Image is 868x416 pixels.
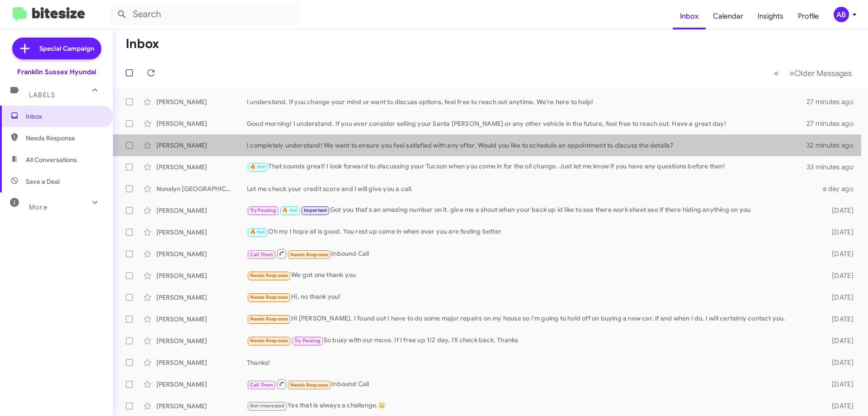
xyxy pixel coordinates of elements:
[247,335,817,346] div: So busy with our move. If I free up 1/2 day, I'll check back. Thanks
[769,64,857,82] nav: Page navigation example
[807,119,861,128] div: 27 minutes ago
[156,206,247,215] div: [PERSON_NAME]
[126,37,159,51] h1: Inbox
[156,97,247,106] div: [PERSON_NAME]
[817,249,861,258] div: [DATE]
[26,112,103,121] span: Inbox
[156,380,247,389] div: [PERSON_NAME]
[156,293,247,302] div: [PERSON_NAME]
[247,141,807,150] div: I completely understand! We want to ensure you feel satisfied with any offer. Would you like to s...
[247,162,807,172] div: That sounds great! I look forward to discussing your Tucson when you come in for the oil change. ...
[156,228,247,237] div: [PERSON_NAME]
[247,97,807,106] div: I understand. If you change your mind or want to discuss options, feel free to reach out anytime....
[834,7,849,22] div: AB
[706,3,750,29] a: Calendar
[247,292,817,302] div: Hi, no thank you!
[247,358,817,367] div: Thanks!
[250,382,274,388] span: Call Them
[791,3,826,29] a: Profile
[789,67,794,79] span: »
[304,207,327,213] span: Important
[817,228,861,237] div: [DATE]
[250,294,288,300] span: Needs Response
[817,402,861,411] div: [DATE]
[817,358,861,367] div: [DATE]
[247,314,817,324] div: Hi [PERSON_NAME]. I found out I have to do some major repairs on my house so I'm going to hold of...
[247,205,817,215] div: Got you that's an amazing number on it. give me a shout when your back up id like to see there wo...
[817,184,861,193] div: a day ago
[794,68,852,78] span: Older Messages
[29,91,55,99] span: Labels
[26,155,77,164] span: All Conversations
[807,141,861,150] div: 32 minutes ago
[817,336,861,345] div: [DATE]
[247,227,817,237] div: Oh my I hope all is good. You rest up come in when ever you are feeling better
[26,134,103,143] span: Needs Response
[290,382,329,388] span: Needs Response
[156,184,247,193] div: Nonalyn [GEOGRAPHIC_DATA]
[156,163,247,172] div: [PERSON_NAME]
[247,248,817,259] div: Inbound Call
[156,119,247,128] div: [PERSON_NAME]
[817,380,861,389] div: [DATE]
[826,7,858,22] button: AB
[247,378,817,390] div: Inbound Call
[29,203,47,211] span: More
[250,338,288,344] span: Needs Response
[250,273,288,278] span: Needs Response
[817,271,861,280] div: [DATE]
[250,403,285,409] span: Not-Interested
[784,64,857,82] button: Next
[247,119,807,128] div: Good morning! I understand. If you ever consider selling your Santa [PERSON_NAME] or any other ve...
[673,3,706,29] a: Inbox
[769,64,784,82] button: Previous
[294,338,321,344] span: Try Pausing
[156,358,247,367] div: [PERSON_NAME]
[247,401,817,411] div: Yes that is always a challenge.😀
[250,207,276,213] span: Try Pausing
[290,252,329,258] span: Needs Response
[26,177,60,186] span: Save a Deal
[12,38,101,59] a: Special Campaign
[250,316,288,322] span: Needs Response
[247,270,817,281] div: We got one thank you
[156,336,247,345] div: [PERSON_NAME]
[750,3,791,29] a: Insights
[250,252,274,258] span: Call Them
[250,164,265,170] span: 🔥 Hot
[156,141,247,150] div: [PERSON_NAME]
[282,207,297,213] span: 🔥 Hot
[817,315,861,324] div: [DATE]
[39,44,94,53] span: Special Campaign
[817,293,861,302] div: [DATE]
[156,402,247,411] div: [PERSON_NAME]
[17,67,96,77] div: Franklin Sussex Hyundai
[774,67,779,79] span: «
[156,315,247,324] div: [PERSON_NAME]
[109,4,299,25] input: Search
[807,163,861,172] div: 33 minutes ago
[250,229,265,235] span: 🔥 Hot
[807,97,861,106] div: 27 minutes ago
[817,206,861,215] div: [DATE]
[247,184,817,193] div: Let me check your credit score and I will give you a call.
[156,249,247,258] div: [PERSON_NAME]
[156,271,247,280] div: [PERSON_NAME]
